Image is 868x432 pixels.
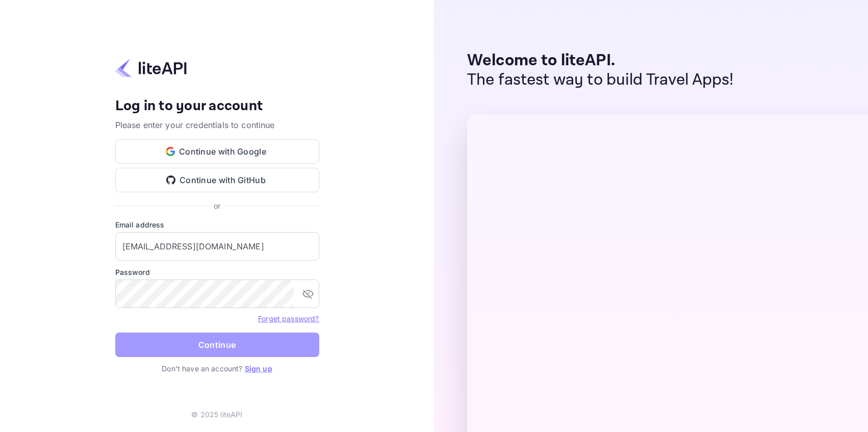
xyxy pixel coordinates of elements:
h4: Log in to your account [115,97,319,115]
p: Don't have an account? [115,363,319,374]
a: Sign up [245,364,272,373]
a: Forget password? [258,314,319,323]
button: toggle password visibility [298,284,318,304]
label: Email address [115,219,319,230]
input: Enter your email address [115,232,319,261]
p: The fastest way to build Travel Apps! [467,70,734,90]
p: Please enter your credentials to continue [115,119,319,131]
p: or [214,200,220,211]
button: Continue with Google [115,139,319,164]
p: © 2025 liteAPI [191,409,242,420]
label: Password [115,267,319,277]
button: Continue with GitHub [115,168,319,192]
p: Welcome to liteAPI. [467,51,734,70]
img: liteapi [115,58,187,78]
a: Forget password? [258,313,319,323]
button: Continue [115,333,319,357]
